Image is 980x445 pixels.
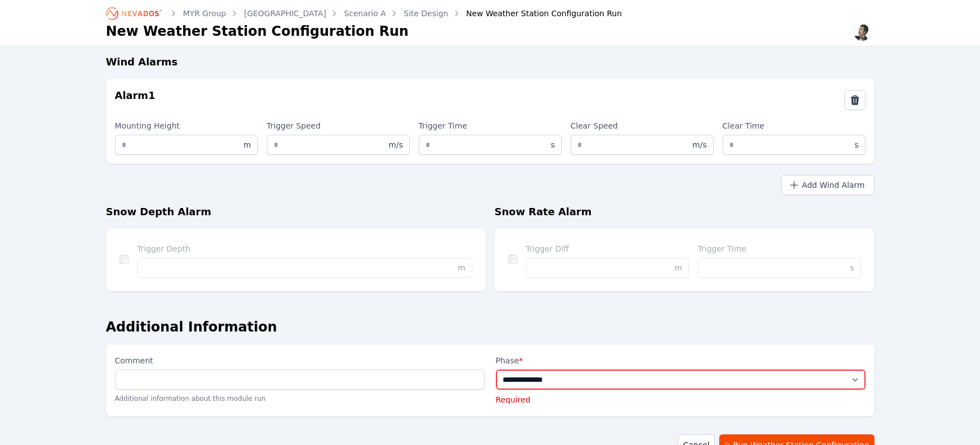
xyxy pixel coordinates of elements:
label: Trigger Diff [526,242,689,258]
h3: Snow Depth Alarm [106,204,486,220]
h3: Wind Alarms [106,54,874,70]
label: Trigger Speed [267,119,410,135]
label: Clear Speed [571,119,714,135]
img: Alex Kushner [853,23,871,41]
a: Scenario A [344,8,386,19]
nav: Breadcrumb [106,4,622,22]
a: Site Design [404,8,448,19]
div: New Weather Station Configuration Run [451,8,622,19]
button: Add Wind Alarm [781,175,874,195]
h2: Additional Information [106,318,874,336]
h3: Alarm 1 [115,88,155,110]
li: Required [496,394,866,405]
a: [GEOGRAPHIC_DATA] [244,8,326,19]
h3: Snow Rate Alarm [495,204,874,220]
label: Trigger Time [698,242,861,258]
a: MYR Group [183,8,226,19]
label: Clear Time [723,119,866,135]
label: Mounting Height [115,119,258,135]
label: Comment [115,354,485,370]
p: Additional information about this module run [115,390,485,408]
label: Trigger Time [419,119,562,135]
label: Trigger Depth [137,242,472,258]
h1: New Weather Station Configuration Run [106,22,409,40]
label: Phase [496,354,866,367]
